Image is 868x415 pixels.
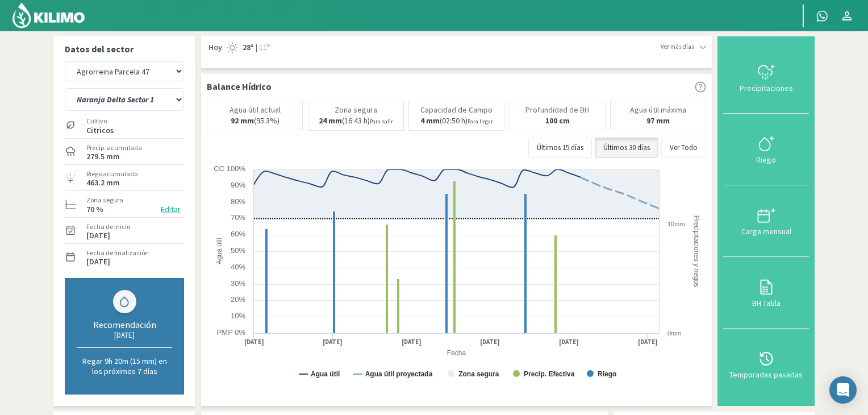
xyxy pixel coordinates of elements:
label: [DATE] [86,232,110,239]
div: Open Intercom Messenger [829,376,857,404]
button: Editar [157,203,184,216]
small: Para salir [370,118,393,125]
div: BH Tabla [727,299,806,307]
strong: 28º [243,42,254,52]
span: 11º [257,42,270,53]
p: Datos del sector [65,42,184,56]
b: 100 cm [545,115,570,126]
b: 97 mm [646,115,670,126]
label: Cultivo [86,116,114,126]
text: Precipitaciones y riegos [692,215,700,287]
text: [DATE] [244,338,264,346]
text: [DATE] [402,338,422,346]
span: | [256,42,257,53]
text: 80% [231,197,245,206]
text: [DATE] [559,338,579,346]
p: Regar 9h 20m (15 mm) en los próximos 7 días [77,356,172,376]
p: (02:50 h) [420,117,493,126]
text: 40% [231,263,245,271]
span: Hoy [207,42,222,53]
text: 10% [231,312,245,320]
text: 90% [231,181,245,189]
button: Últimos 30 días [595,138,658,158]
text: PMP 0% [217,328,246,337]
div: Riego [727,156,806,164]
button: Riego [723,114,809,185]
label: [DATE] [86,258,110,265]
div: [DATE] [77,330,172,340]
p: Agua útil actual [229,106,281,114]
button: BH Tabla [723,257,809,329]
button: Precipitaciones [723,42,809,114]
div: Temporadas pasadas [727,371,806,379]
text: 50% [231,246,245,255]
label: Citricos [86,127,114,134]
text: 60% [231,230,245,238]
p: (16:43 h) [319,117,393,126]
label: 279.5 mm [86,153,120,160]
p: Profundidad de BH [525,106,589,114]
label: 463.2 mm [86,179,120,186]
button: Ver Todo [661,138,706,158]
text: Fecha [447,349,466,357]
p: (95.3%) [231,117,279,125]
button: Últimos 15 días [528,138,592,158]
p: Zona segura [335,106,377,114]
label: Precip. acumulada [86,143,142,153]
p: Agua útil máxima [630,106,686,114]
text: 0mm [667,330,681,337]
img: Kilimo [11,2,86,29]
text: Agua útil [215,238,223,264]
text: 30% [231,279,245,288]
text: 10mm [667,221,685,227]
text: 20% [231,295,245,304]
label: 70 % [86,206,103,213]
text: CC 100% [214,164,245,173]
p: Balance Hídrico [207,80,272,93]
text: [DATE] [480,338,500,346]
button: Temporadas pasadas [723,329,809,400]
p: Capacidad de Campo [420,106,493,114]
span: Ver más días [661,42,694,52]
text: 70% [231,213,245,222]
text: Riego [598,370,616,378]
b: 92 mm [231,115,254,126]
small: Para llegar [468,118,493,125]
text: Zona segura [458,370,499,378]
label: Fecha de inicio [86,222,130,232]
label: Riego acumulado [86,169,137,179]
b: 4 mm [420,115,440,126]
div: Recomendación [77,319,172,330]
label: Fecha de finalización [86,248,149,258]
b: 24 mm [319,115,342,126]
div: Carga mensual [727,227,806,235]
label: Zona segura [86,195,123,205]
text: Agua útil proyectada [365,370,433,378]
text: Precip. Efectiva [524,370,575,378]
text: [DATE] [638,338,658,346]
div: Precipitaciones [727,84,806,92]
text: Agua útil [311,370,340,378]
button: Carga mensual [723,185,809,257]
text: [DATE] [323,338,343,346]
